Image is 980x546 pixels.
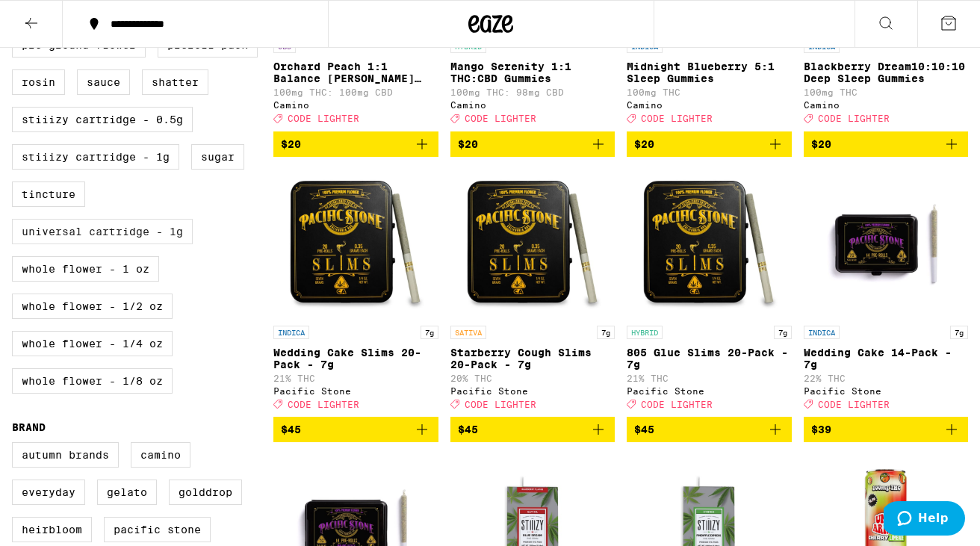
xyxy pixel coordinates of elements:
[458,169,607,318] img: Pacific Stone - Starberry Cough Slims 20-Pack - 7g
[12,256,159,282] label: Whole Flower - 1 oz
[627,417,792,442] button: Add to bag
[804,326,840,339] p: INDICA
[884,501,965,539] iframe: Opens a widget where you can find more information
[804,169,969,417] a: Open page for Wedding Cake 14-Pack - 7g from Pacific Stone
[281,424,301,435] span: $45
[804,100,969,110] div: Camino
[804,417,969,442] button: Add to bag
[273,87,438,97] p: 100mg THC: 100mg CBD
[465,114,536,124] span: CODE LIGHTER
[450,347,615,370] p: Starberry Cough Slims 20-Pack - 7g
[12,421,46,433] legend: Brand
[450,386,615,396] div: Pacific Stone
[627,326,663,339] p: HYBRID
[12,294,173,319] label: Whole Flower - 1/2 oz
[12,480,85,505] label: Everyday
[450,326,486,339] p: SATIVA
[811,424,831,435] span: $39
[804,131,969,157] button: Add to bag
[273,417,438,442] button: Add to bag
[450,87,615,97] p: 100mg THC: 98mg CBD
[627,61,792,84] p: Midnight Blueberry 5:1 Sleep Gummies
[273,169,438,417] a: Open page for Wedding Cake Slims 20-Pack - 7g from Pacific Stone
[811,169,961,318] img: Pacific Stone - Wedding Cake 14-Pack - 7g
[273,61,438,84] p: Orchard Peach 1:1 Balance [PERSON_NAME] Gummies
[288,400,359,409] span: CODE LIGHTER
[804,373,969,383] p: 22% THC
[273,131,438,157] button: Add to bag
[142,69,208,95] label: Shatter
[627,386,792,396] div: Pacific Stone
[465,400,536,409] span: CODE LIGHTER
[421,326,438,339] p: 7g
[273,100,438,110] div: Camino
[450,131,615,157] button: Add to bag
[273,347,438,370] p: Wedding Cake Slims 20-Pack - 7g
[804,87,969,97] p: 100mg THC
[12,182,85,207] label: Tincture
[627,100,792,110] div: Camino
[811,138,831,150] span: $20
[450,373,615,383] p: 20% THC
[97,480,157,505] label: Gelato
[818,114,890,124] span: CODE LIGHTER
[804,61,969,84] p: Blackberry Dream10:10:10 Deep Sleep Gummies
[634,424,654,435] span: $45
[627,169,792,417] a: Open page for 805 Glue Slims 20-Pack - 7g from Pacific Stone
[191,144,244,170] label: Sugar
[804,347,969,370] p: Wedding Cake 14-Pack - 7g
[627,131,792,157] button: Add to bag
[281,169,430,318] img: Pacific Stone - Wedding Cake Slims 20-Pack - 7g
[450,100,615,110] div: Camino
[818,400,890,409] span: CODE LIGHTER
[12,69,65,95] label: Rosin
[458,424,478,435] span: $45
[273,373,438,383] p: 21% THC
[12,368,173,394] label: Whole Flower - 1/8 oz
[131,442,190,468] label: Camino
[641,400,713,409] span: CODE LIGHTER
[12,331,173,356] label: Whole Flower - 1/4 oz
[634,169,784,318] img: Pacific Stone - 805 Glue Slims 20-Pack - 7g
[450,61,615,84] p: Mango Serenity 1:1 THC:CBD Gummies
[597,326,615,339] p: 7g
[273,386,438,396] div: Pacific Stone
[77,69,130,95] label: Sauce
[627,87,792,97] p: 100mg THC
[273,326,309,339] p: INDICA
[458,138,478,150] span: $20
[12,107,193,132] label: STIIIZY Cartridge - 0.5g
[641,114,713,124] span: CODE LIGHTER
[281,138,301,150] span: $20
[12,144,179,170] label: STIIIZY Cartridge - 1g
[169,480,242,505] label: GoldDrop
[450,417,615,442] button: Add to bag
[634,138,654,150] span: $20
[104,517,211,542] label: Pacific Stone
[12,517,92,542] label: Heirbloom
[288,114,359,124] span: CODE LIGHTER
[950,326,968,339] p: 7g
[804,386,969,396] div: Pacific Stone
[450,169,615,417] a: Open page for Starberry Cough Slims 20-Pack - 7g from Pacific Stone
[12,442,119,468] label: Autumn Brands
[12,219,193,244] label: Universal Cartridge - 1g
[774,326,792,339] p: 7g
[627,347,792,370] p: 805 Glue Slims 20-Pack - 7g
[627,373,792,383] p: 21% THC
